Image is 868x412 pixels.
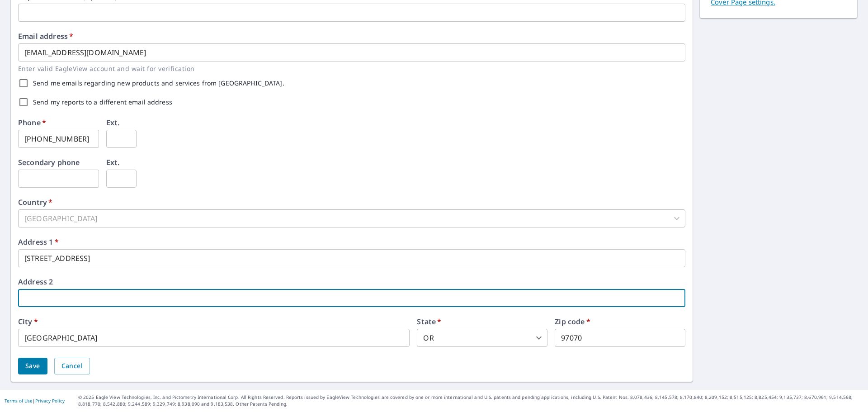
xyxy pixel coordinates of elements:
label: Ext. [106,119,120,126]
label: Send me emails regarding new products and services from [GEOGRAPHIC_DATA]. [33,80,284,86]
p: © 2025 Eagle View Technologies, Inc. and Pictometry International Corp. All Rights Reserved. Repo... [78,394,863,407]
label: Email address [18,33,73,40]
label: Send my reports to a different email address [33,99,172,105]
a: Terms of Use [5,398,33,404]
label: Zip code [555,318,590,325]
div: [GEOGRAPHIC_DATA] [18,209,685,227]
div: OR [417,329,547,347]
p: Enter valid EagleView account and wait for verification [18,63,679,74]
button: Cancel [54,358,90,374]
label: Country [18,199,52,206]
label: Address 1 [18,238,59,246]
button: Save [18,358,47,374]
p: | [5,398,65,403]
label: Address 2 [18,278,53,285]
label: Ext. [106,159,120,166]
label: City [18,318,38,325]
label: State [417,318,441,325]
label: Phone [18,119,46,126]
span: Cancel [61,360,83,372]
a: Privacy Policy [35,398,65,404]
label: Secondary phone [18,159,80,166]
span: Save [25,360,40,372]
